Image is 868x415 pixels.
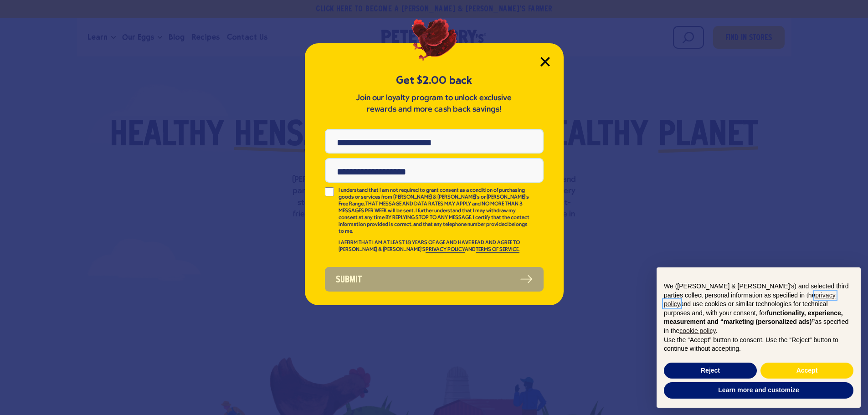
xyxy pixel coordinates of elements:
[354,92,514,115] p: Join our loyalty program to unlock exclusive rewards and more cash back savings!
[325,73,544,88] h5: Get $2.00 back
[476,247,519,253] a: TERMS OF SERVICE.
[760,363,853,379] button: Accept
[339,240,531,253] p: I AFFIRM THAT I AM AT LEAST 18 YEARS OF AGE AND HAVE READ AND AGREE TO [PERSON_NAME] & [PERSON_NA...
[664,382,853,399] button: Learn more and customize
[679,327,715,334] a: cookie policy
[664,282,853,336] p: We ([PERSON_NAME] & [PERSON_NAME]'s) and selected third parties collect personal information as s...
[664,336,853,354] p: Use the “Accept” button to consent. Use the “Reject” button to continue without accepting.
[339,187,531,235] p: I understand that I am not required to grant consent as a condition of purchasing goods or servic...
[426,247,465,253] a: PRIVACY POLICY
[540,57,550,67] button: Close Modal
[664,292,836,308] a: privacy policy
[664,363,757,379] button: Reject
[325,187,334,196] input: I understand that I am not required to grant consent as a condition of purchasing goods or servic...
[325,267,544,292] button: Submit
